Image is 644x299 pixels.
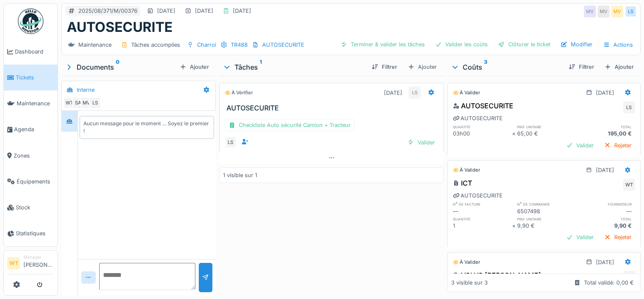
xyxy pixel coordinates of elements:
[225,136,237,148] div: LS
[116,62,120,72] sup: 0
[517,216,576,222] h6: prix unitaire
[557,39,596,50] div: Modifier
[4,39,57,65] a: Dashboard
[623,179,635,191] div: WT
[517,201,576,207] h6: n° de commande
[576,124,635,130] h6: total
[596,89,614,97] div: [DATE]
[517,222,576,230] div: 9,90 €
[576,201,635,207] h6: fournisseur
[517,207,576,215] div: 6507498
[596,258,614,266] div: [DATE]
[78,7,137,15] div: 2025/08/371/M/00376
[16,229,54,237] span: Statistiques
[601,140,635,151] div: Rejeter
[14,125,54,133] span: Agenda
[517,124,576,130] h6: prix unitaire
[404,61,441,73] div: Ajouter
[565,61,598,73] div: Filtrer
[225,89,253,96] div: À vérifier
[7,254,54,274] a: WT Manager[PERSON_NAME]
[432,39,491,50] div: Valider les coûts
[563,140,597,151] div: Valider
[453,222,512,230] div: 1
[262,41,304,49] div: AUTOSECURITE
[337,39,428,50] div: Terminer & valider les tâches
[453,114,503,122] div: AUTOSECURITE
[409,87,421,99] div: LS
[176,61,212,73] div: Ajouter
[384,89,402,97] div: [DATE]
[23,254,54,260] div: Manager
[453,259,480,266] div: À valider
[584,279,634,287] div: Total validé: 0,00 €
[225,119,355,131] div: Checkliste Auto sécurité Camion + Tracteur
[625,6,637,17] div: LS
[4,116,57,142] a: Agenda
[453,201,512,207] h6: n° de facture
[563,231,597,243] div: Valider
[260,62,262,72] sup: 1
[77,86,94,94] div: Interne
[195,7,213,15] div: [DATE]
[4,220,57,246] a: Statistiques
[453,89,480,96] div: À valider
[453,207,512,215] div: —
[4,143,57,169] a: Zones
[18,8,43,34] img: Badge_color-CXgf-gQk.svg
[598,6,610,17] div: MV
[512,222,518,230] div: ×
[453,130,512,138] div: 03h00
[368,61,401,73] div: Filtrer
[16,203,54,212] span: Stock
[223,62,365,72] div: Tâches
[78,41,112,49] div: Maintenance
[453,178,472,188] div: ICT
[599,39,637,51] div: Actions
[601,61,637,73] div: Ajouter
[16,73,54,82] span: Tickets
[17,178,54,186] span: Équipements
[584,6,596,17] div: MV
[4,90,57,116] a: Maintenance
[23,254,54,272] li: [PERSON_NAME]
[226,104,440,112] h3: AUTOSECURITE
[7,257,20,270] li: WT
[404,137,438,148] div: Valider
[451,279,488,287] div: 3 visible sur 3
[596,166,614,174] div: [DATE]
[157,7,175,15] div: [DATE]
[89,97,101,109] div: LS
[512,130,518,138] div: ×
[83,120,210,135] div: Aucun message pour le moment … Soyez le premier !
[611,6,623,17] div: MV
[197,41,216,49] div: Charroi
[453,101,513,111] div: AUTOSECURITE
[623,102,635,113] div: LS
[453,270,541,280] div: VOLVO [PERSON_NAME]
[484,62,487,72] sup: 3
[517,130,576,138] div: 65,00 €
[223,171,257,179] div: 1 visible sur 1
[576,207,635,215] div: —
[451,62,562,72] div: Coûts
[453,192,503,200] div: AUTOSECURITE
[14,152,54,160] span: Zones
[63,97,75,109] div: WT
[17,99,54,107] span: Maintenance
[67,19,172,35] h1: AUTOSECURITE
[65,62,176,72] div: Documents
[576,216,635,222] h6: total
[623,271,635,283] div: WT
[231,41,248,49] div: TR488
[4,169,57,195] a: Équipements
[233,7,251,15] div: [DATE]
[576,130,635,138] div: 195,00 €
[453,216,512,222] h6: quantité
[80,97,92,109] div: MV
[15,48,54,56] span: Dashboard
[453,124,512,130] h6: quantité
[131,41,180,49] div: Tâches accomplies
[72,97,84,109] div: SA
[4,65,57,90] a: Tickets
